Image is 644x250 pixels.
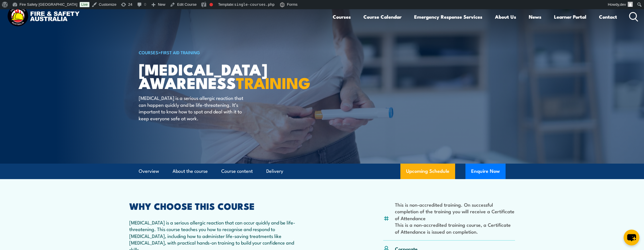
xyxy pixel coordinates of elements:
h6: > [139,49,280,56]
a: Courses [333,9,351,24]
span: single-courses.php [234,2,275,7]
a: Live [80,2,89,7]
li: This is non-accredited training. On successful completion of the training you will receive a Cert... [395,201,515,221]
li: This is a non-accredited training course, a Certificate of Attendance is issued on completion. [395,221,515,235]
span: dev [620,2,626,7]
a: COURSES [139,49,158,55]
strong: TRAINING [236,70,310,94]
a: Contact [599,9,617,24]
a: Overview [139,164,159,179]
div: Focus keyphrase not set [210,3,213,6]
h1: [MEDICAL_DATA] Awareness [139,62,280,89]
a: News [529,9,541,24]
a: First Aid Training [161,49,200,55]
a: About Us [495,9,516,24]
a: Course content [221,164,253,179]
a: Emergency Response Services [414,9,482,24]
p: [MEDICAL_DATA] is a serious allergic reaction that can happen quickly and be life-threatening. It... [139,94,243,121]
a: Learner Portal [554,9,586,24]
a: Course Calendar [363,9,402,24]
a: About the course [173,164,208,179]
a: Delivery [266,164,283,179]
button: chat-button [624,230,639,245]
h2: WHY CHOOSE THIS COURSE [129,202,297,210]
a: Upcoming Schedule [400,164,455,179]
button: Enquire Now [465,164,506,179]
